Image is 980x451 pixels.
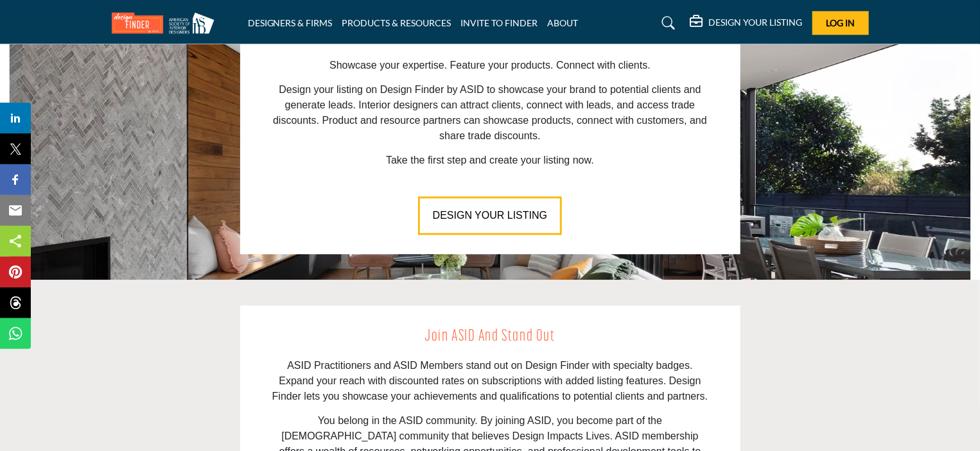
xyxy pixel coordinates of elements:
[826,17,855,28] span: Log In
[269,153,712,168] p: Take the first step and create your listing now.
[461,17,538,28] a: INVITE TO FINDER
[269,325,712,349] h2: Join ASID and Stand Out
[269,358,712,404] p: ASID Practitioners and ASID Members stand out on Design Finder with specialty badges. Expand your...
[269,58,712,73] p: Showcase your expertise. Feature your products. Connect with clients.
[649,13,683,33] a: Search
[433,210,547,221] span: DESIGN YOUR LISTING
[690,15,803,31] div: DESIGN YOUR LISTING
[709,17,803,28] h5: DESIGN YOUR LISTING
[342,17,451,28] a: PRODUCTS & RESOURCES
[812,11,869,35] button: Log In
[269,82,712,144] p: Design your listing on Design Finder by ASID to showcase your brand to potential clients and gene...
[418,196,562,235] button: DESIGN YOUR LISTING
[248,17,333,28] a: DESIGNERS & FIRMS
[112,12,221,33] img: Site Logo
[548,17,579,28] a: ABOUT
